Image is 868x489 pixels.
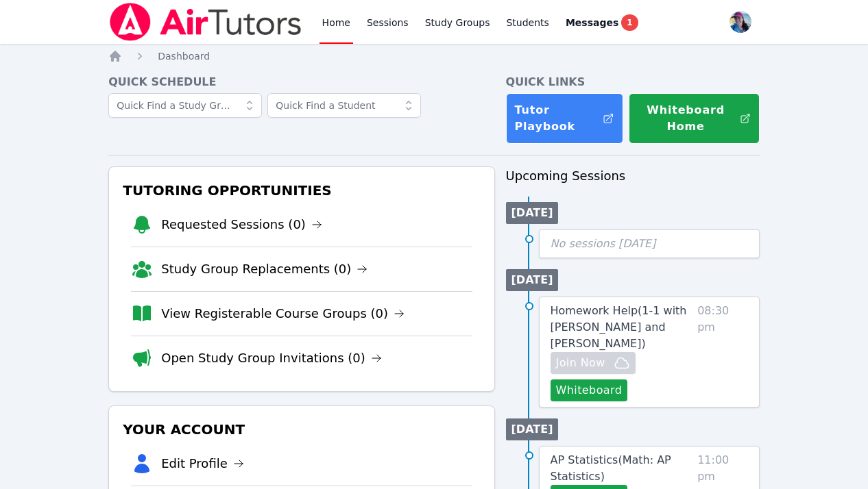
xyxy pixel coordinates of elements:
[158,49,210,63] a: Dashboard
[621,14,638,31] span: 1
[161,349,382,368] a: Open Study Group Invitations (0)
[161,454,244,473] a: Edit Profile
[506,93,623,144] a: Tutor Playbook
[108,93,262,118] input: Quick Find a Study Group
[158,51,210,62] span: Dashboard
[506,166,760,186] h3: Upcoming Sessions
[506,202,559,224] li: [DATE]
[551,352,636,374] button: Join Now
[551,304,687,350] span: Homework Help ( 1-1 with [PERSON_NAME] and [PERSON_NAME] )
[566,16,618,29] span: Messages
[506,418,559,440] li: [DATE]
[108,3,302,41] img: Air Tutors
[506,269,559,291] li: [DATE]
[161,260,367,279] a: Study Group Replacements (0)
[551,303,692,352] a: Homework Help(1-1 with [PERSON_NAME] and [PERSON_NAME])
[161,215,322,234] a: Requested Sessions (0)
[506,74,760,90] h4: Quick Links
[551,452,692,485] a: AP Statistics(Math: AP Statistics)
[161,304,405,323] a: View Registerable Course Groups (0)
[629,93,760,144] button: Whiteboard Home
[551,237,656,250] span: No sessions [DATE]
[267,93,421,118] input: Quick Find a Student
[120,178,483,203] h3: Tutoring Opportunities
[551,453,671,483] span: AP Statistics ( Math: AP Statistics )
[120,417,483,442] h3: Your Account
[697,303,748,401] span: 08:30 pm
[551,379,628,401] button: Whiteboard
[108,74,494,90] h4: Quick Schedule
[108,49,760,63] nav: Breadcrumb
[556,355,605,371] span: Join Now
